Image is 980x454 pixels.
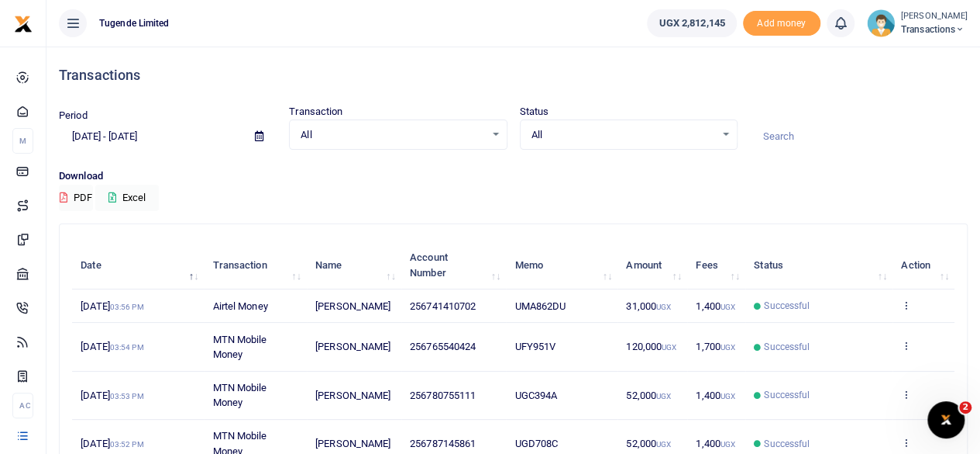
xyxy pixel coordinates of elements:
span: Successful [764,388,810,402]
th: Amount: activate to sort column ascending [617,241,687,289]
span: Successful [764,340,810,354]
a: UGX 2,812,145 [647,9,736,37]
small: [PERSON_NAME] [901,10,968,23]
span: Successful [764,299,810,313]
span: 1,400 [696,438,735,449]
span: [PERSON_NAME] [315,438,390,449]
span: 256765540424 [410,341,476,352]
th: Date: activate to sort column descending [72,241,204,289]
span: 1,700 [696,341,735,352]
a: logo-small logo-large logo-large [14,17,33,29]
button: PDF [59,185,93,211]
span: 1,400 [696,390,735,401]
span: Successful [764,437,810,451]
a: profile-user [PERSON_NAME] Transactions [867,9,968,37]
span: UFY951V [514,341,555,352]
li: Wallet ballance [641,9,742,37]
label: Status [520,104,549,120]
span: MTN Mobile Money [212,334,266,361]
li: M [12,128,33,154]
span: 52,000 [626,390,671,401]
th: Account Number: activate to sort column ascending [401,241,506,289]
span: 256741410702 [410,300,476,312]
span: [PERSON_NAME] [315,390,390,401]
span: Airtel Money [212,300,267,312]
span: Tugende Limited [93,16,176,30]
th: Memo: activate to sort column ascending [506,241,617,289]
small: UGX [662,343,676,352]
img: logo-small [14,15,33,33]
label: Transaction [289,104,342,120]
small: 03:52 PM [110,440,144,449]
small: 03:53 PM [110,392,144,400]
span: [DATE] [81,341,143,352]
span: All [531,127,715,143]
span: 1,400 [696,300,735,312]
p: Download [59,168,968,185]
span: [DATE] [81,438,143,449]
input: select period [59,123,242,150]
label: Period [59,108,88,123]
small: UGX [720,440,735,449]
small: 03:56 PM [110,303,144,311]
th: Action: activate to sort column ascending [892,241,954,289]
th: Name: activate to sort column ascending [307,241,401,289]
span: UGC394A [514,390,557,401]
h4: Transactions [59,67,968,84]
span: 31,000 [626,300,671,312]
small: UGX [656,303,671,311]
span: [DATE] [81,390,143,401]
th: Status: activate to sort column ascending [745,241,892,289]
span: 120,000 [626,341,676,352]
span: [PERSON_NAME] [315,341,390,352]
span: UGX 2,812,145 [658,16,724,31]
span: 52,000 [626,438,671,449]
small: UGX [720,303,735,311]
span: 256780755111 [410,390,476,401]
button: Excel [95,185,159,211]
span: MTN Mobile Money [212,382,266,409]
iframe: Intercom live chat [927,401,965,438]
span: 2 [959,401,971,414]
a: Add money [743,16,820,28]
span: [DATE] [81,300,143,312]
small: UGX [720,343,735,352]
img: profile-user [867,9,895,37]
th: Transaction: activate to sort column ascending [204,241,307,289]
input: Search [750,123,968,150]
small: UGX [656,440,671,449]
small: UGX [720,392,735,400]
span: UMA862DU [514,300,566,312]
li: Ac [12,393,33,418]
th: Fees: activate to sort column ascending [687,241,745,289]
span: [PERSON_NAME] [315,300,390,312]
span: Transactions [901,23,968,36]
li: Toup your wallet [743,11,820,36]
small: UGX [656,392,671,400]
span: Add money [743,11,820,36]
span: All [301,127,484,143]
small: 03:54 PM [110,343,144,352]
